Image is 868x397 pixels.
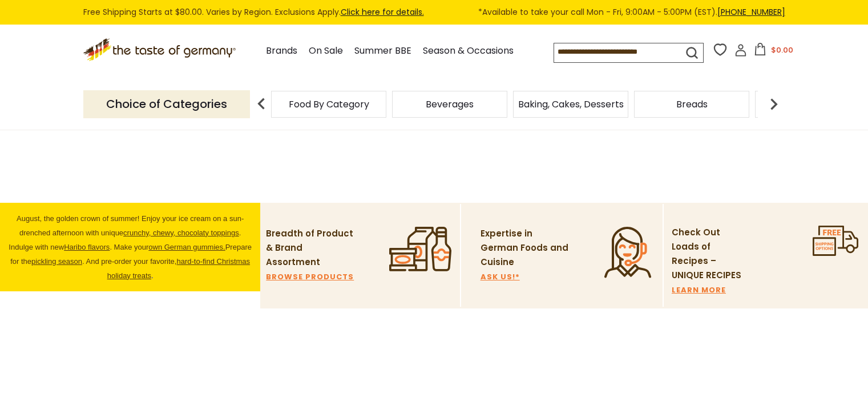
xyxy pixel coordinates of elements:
[83,6,785,19] div: Free Shipping Starts at $80.00. Varies by Region. Exclusions Apply.
[266,43,297,59] a: Brands
[762,93,785,115] img: next arrow
[289,100,369,109] a: Food By Category
[64,243,110,251] a: Haribo flavors
[309,43,343,59] a: On Sale
[148,243,223,251] span: own German gummies
[31,257,82,266] a: pickling season
[83,90,250,118] p: Choice of Categories
[127,228,239,237] span: runchy, chewy, chocolaty toppings
[266,274,354,280] a: BROWSE PRODUCTS
[9,214,252,280] span: August, the golden crown of summer! Enjoy your ice cream on a sun-drenched afternoon with unique ...
[518,100,624,109] a: Baking, Cakes, Desserts
[672,287,726,294] a: LEARN MORE
[148,243,225,251] a: own German gummies.
[107,257,250,280] a: hard-to-find Christmas holiday treats
[749,43,798,60] button: $0.00
[771,45,793,55] span: $0.00
[354,43,411,59] a: Summer BBE
[717,6,785,18] a: [PHONE_NUMBER]
[423,43,514,59] a: Season & Occasions
[266,227,354,270] p: Breadth of Product & Brand Assortment
[478,6,785,19] span: *Available to take your call Mon - Fri, 9:00AM - 5:00PM (EST).
[107,257,250,280] span: .
[426,100,474,109] a: Beverages
[676,100,708,109] a: Breads
[123,228,239,237] a: crunchy, chewy, chocolaty toppings
[481,227,569,270] p: Expertise in German Foods and Cuisine
[672,226,749,283] p: Check Out Loads of Recipes – UNIQUE RECIPES
[481,274,520,280] a: ASK US!*
[341,6,424,18] a: Click here for details.
[250,93,273,115] img: previous arrow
